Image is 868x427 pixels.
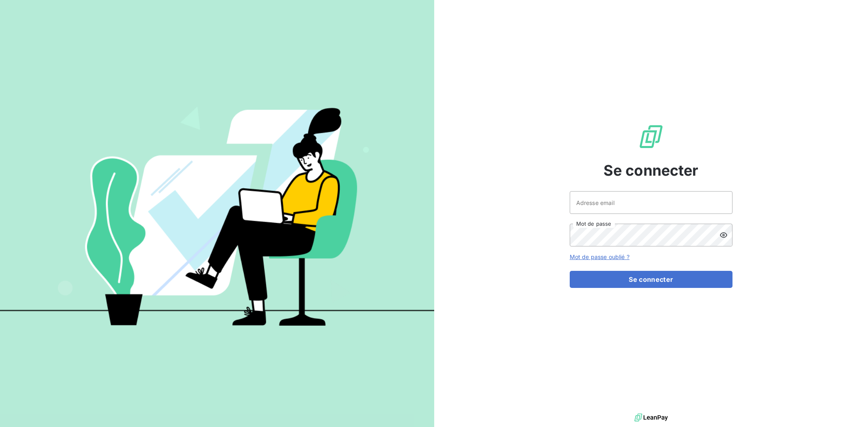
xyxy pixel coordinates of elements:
[634,412,668,424] img: logo
[570,253,630,260] a: Mot de passe oublié ?
[570,271,732,288] button: Se connecter
[638,124,664,150] img: Logo LeanPay
[603,159,699,181] span: Se connecter
[570,191,732,214] input: placeholder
